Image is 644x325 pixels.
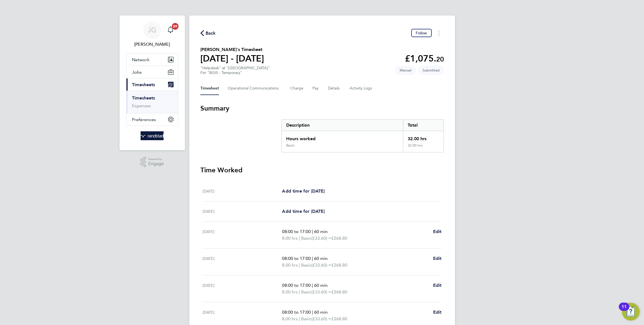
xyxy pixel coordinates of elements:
button: Pay [312,82,319,95]
span: Add time for [DATE] [282,209,325,214]
button: Details [328,82,341,95]
span: Edit [433,309,442,315]
button: Timesheets Menu [434,29,444,37]
span: This timesheet was manually created. [395,66,416,75]
span: | [312,256,313,261]
div: [DATE] [203,228,282,242]
span: | [312,229,313,234]
span: 20 [172,23,179,30]
span: 08:00 to 17:00 [282,309,311,315]
span: 60 min [314,283,328,288]
span: £268.80 [331,316,347,321]
span: Jack Gregory [126,41,178,48]
span: (£33.60) = [311,262,331,268]
span: Basic [301,262,311,268]
span: Add time for [DATE] [282,188,325,194]
div: [DATE] [203,208,282,215]
button: Activity Logs [350,82,373,95]
span: Jobs [132,70,142,75]
div: [DATE] [203,309,282,322]
button: Preferences [126,113,178,126]
span: Edit [433,283,442,288]
span: (£33.60) = [311,289,331,295]
div: Summary [281,119,444,152]
div: 32.00 hrs [403,131,443,143]
h2: [PERSON_NAME]'s Timesheet [200,46,264,53]
div: "Helpdesk" at "[GEOGRAPHIC_DATA]" [200,66,270,75]
button: Charge [290,82,304,95]
span: 08:00 to 17:00 [282,283,311,288]
div: 32.00 hrs [403,143,443,152]
a: Edit [433,228,442,235]
a: Expenses [132,103,151,108]
span: £268.80 [331,262,347,268]
div: For "BGIS - Temporary" [200,70,270,75]
button: Follow [411,29,432,37]
span: | [299,262,300,268]
a: Timesheets [132,95,155,101]
a: Go to home page [126,131,178,140]
div: [DATE] [203,255,282,268]
span: Basic [301,289,311,295]
div: Timesheets [126,91,178,113]
span: JG [148,26,156,34]
button: Timesheets [126,78,178,91]
button: Back [200,30,216,37]
div: [DATE] [203,282,282,295]
a: Edit [433,309,442,316]
button: Network [126,53,178,66]
a: Edit [433,282,442,289]
a: Edit [433,255,442,262]
span: | [299,316,300,321]
div: Hours worked [282,131,403,143]
img: randstad-logo-retina.png [141,131,164,140]
h3: Time Worked [200,166,444,175]
div: Total [403,120,443,131]
div: 11 [622,307,627,314]
div: Basic [286,143,294,148]
div: Description [282,120,403,131]
nav: Main navigation [120,16,185,150]
span: Engage [148,162,164,166]
span: Follow [416,30,427,35]
span: Basic [301,235,311,242]
span: Back [206,30,216,37]
app-decimal: £1,075. [405,53,444,64]
span: (£33.60) = [311,236,331,241]
button: Open Resource Center, 11 new notifications [622,303,640,321]
button: Operational Communications [228,82,281,95]
span: Timesheets [132,82,155,87]
span: Network [132,57,149,62]
button: Timesheet [200,82,219,95]
span: | [312,309,313,315]
span: Preferences [132,117,156,122]
a: Add time for [DATE] [282,188,325,195]
span: Edit [433,256,442,261]
h3: Summary [200,104,444,113]
span: Powered by [148,157,164,162]
span: 08:00 to 17:00 [282,229,311,234]
span: | [299,236,300,241]
span: 20 [436,55,444,63]
span: 8.00 hrs [282,316,298,321]
span: Edit [433,229,442,234]
span: 8.00 hrs [282,236,298,241]
a: Add time for [DATE] [282,208,325,215]
span: £268.80 [331,236,347,241]
a: 20 [165,21,176,39]
span: This timesheet is Submitted. [418,66,444,75]
span: Basic [301,316,311,322]
span: | [312,283,313,288]
div: [DATE] [203,188,282,195]
button: Jobs [126,66,178,78]
a: JG[PERSON_NAME] [126,21,178,48]
span: 60 min [314,256,328,261]
span: (£33.60) = [311,316,331,321]
span: 8.00 hrs [282,262,298,268]
a: Powered byEngage [140,157,164,167]
span: | [299,289,300,295]
span: 8.00 hrs [282,289,298,295]
span: £268.80 [331,289,347,295]
span: 08:00 to 17:00 [282,256,311,261]
h1: [DATE] - [DATE] [200,53,264,64]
